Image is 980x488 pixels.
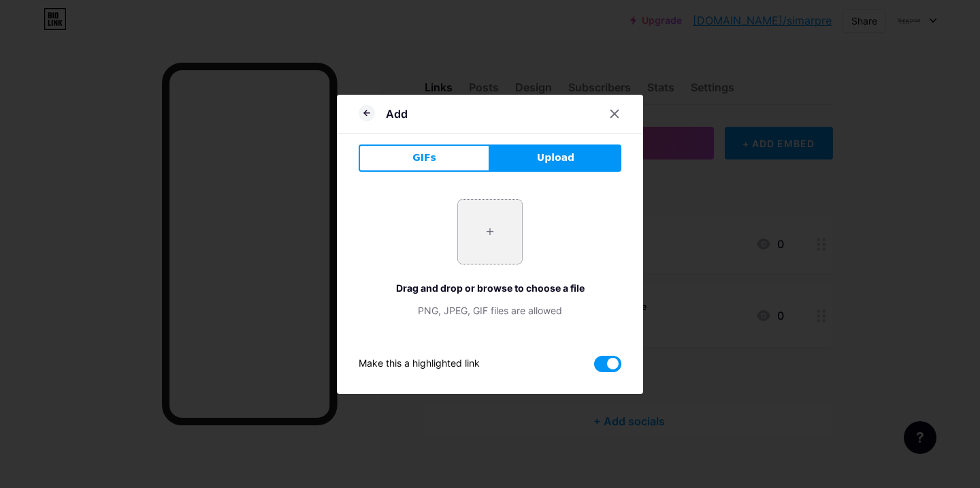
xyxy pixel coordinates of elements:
span: Upload [537,151,574,165]
span: GIFs [412,151,436,165]
div: Drag and drop or browse to choose a file [359,281,621,295]
div: PNG, JPEG, GIF files are allowed [359,303,621,318]
div: Make this a highlighted link [359,356,480,372]
button: Upload [490,144,621,172]
button: GIFs [359,144,490,172]
div: Add [386,106,408,122]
